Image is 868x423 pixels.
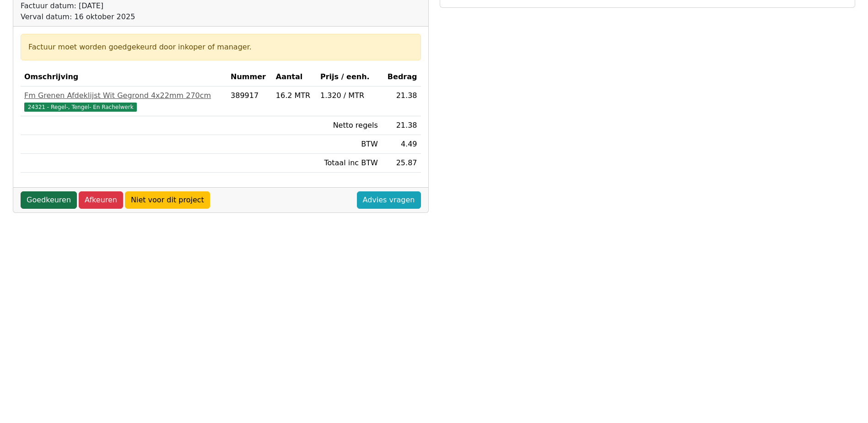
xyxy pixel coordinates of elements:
[125,191,210,209] a: Niet voor dit project
[317,68,382,87] th: Prijs / eenh.
[24,103,137,112] span: 24321 - Regel-, Tengel- En Rachelwerk
[382,68,421,87] th: Bedrag
[21,11,216,22] div: Verval datum: 16 oktober 2025
[317,135,382,154] td: BTW
[276,90,313,101] div: 16.2 MTR
[24,90,223,101] div: Fm Grenen Afdeklijst Wit Gegrond 4x22mm 270cm
[382,154,421,173] td: 25.87
[382,116,421,135] td: 21.38
[21,191,77,209] a: Goedkeuren
[79,191,123,209] a: Afkeuren
[320,90,378,101] div: 1.320 / MTR
[227,68,272,87] th: Nummer
[272,68,317,87] th: Aantal
[317,116,382,135] td: Netto regels
[21,0,216,11] div: Factuur datum: [DATE]
[28,42,413,53] div: Factuur moet worden goedgekeurd door inkoper of manager.
[21,68,227,87] th: Omschrijving
[357,191,421,209] a: Advies vragen
[382,87,421,116] td: 21.38
[227,87,272,116] td: 389917
[317,154,382,173] td: Totaal inc BTW
[24,90,223,112] a: Fm Grenen Afdeklijst Wit Gegrond 4x22mm 270cm24321 - Regel-, Tengel- En Rachelwerk
[382,135,421,154] td: 4.49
